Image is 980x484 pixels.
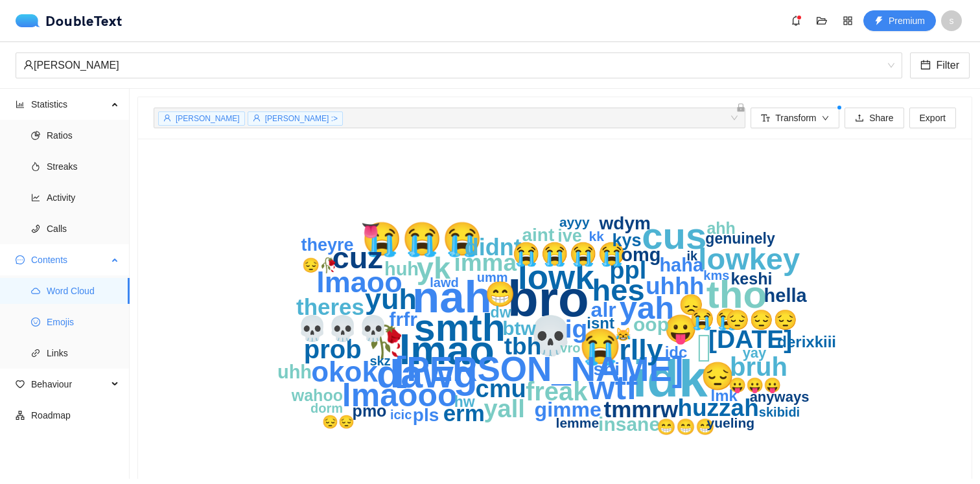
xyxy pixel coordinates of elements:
span: user [23,60,34,70]
text: tho [706,273,767,316]
text: okok [311,356,378,387]
text: yay [743,345,767,361]
text: cmu [476,375,526,402]
text: 😛 [664,313,698,345]
button: folder-open [811,10,832,31]
text: genuinely [705,230,775,247]
text: oop [633,314,669,335]
text: derixkiii [777,333,836,351]
span: Activity [47,185,119,211]
text: cuz [332,240,382,275]
span: [PERSON_NAME] :> [265,114,338,123]
text: dorm [310,401,343,415]
span: folder-open [812,16,832,26]
text: yuh [365,282,417,316]
span: upload [855,113,864,124]
text: 😔😔😔 [725,308,798,332]
text: lawd [430,275,458,290]
text: lmk [711,387,738,404]
text: pls [413,405,439,425]
text: bruh [730,352,787,381]
text: 🥀 [367,323,406,360]
span: user [253,114,261,122]
text: lemme [556,415,600,430]
span: Transform [775,111,816,125]
span: cloud [31,286,40,295]
span: Word Cloud [47,278,119,304]
span: user [163,114,171,122]
text: lmaooo [342,377,458,413]
text: wdym [598,213,650,233]
text: huh [384,259,419,279]
text: kms [703,268,729,282]
text: aint [522,225,554,245]
span: Statistics [31,91,108,117]
text: bro [507,270,589,327]
span: Emojis [47,309,119,335]
text: gimme [535,398,601,421]
text: ayyy [559,214,590,229]
span: s [950,10,954,31]
text: theres [296,294,364,319]
span: heart [16,380,25,389]
span: calendar [920,60,931,72]
text: tmmrw [604,397,679,422]
text: shi [594,359,620,379]
text: insane [598,413,660,435]
text: 💀 [527,314,574,358]
text: 👅 [361,221,380,240]
text: wahoo [291,386,343,404]
span: apartment [16,411,25,420]
span: Export [920,111,946,125]
text: kys [612,231,641,250]
text: yah [620,290,674,325]
text: 💀💀💀 [297,314,389,343]
text: alr [591,298,616,321]
text: btw [502,317,536,339]
text: 😭😭 [690,307,740,331]
text: dw [491,304,511,321]
text: uhh [277,362,312,382]
text: rlly [619,333,663,366]
span: lock [736,103,745,112]
text: wtf [588,369,638,406]
button: uploadShare [845,108,904,128]
span: thunderbolt [874,16,883,27]
text: omg [621,244,660,265]
text: skz [369,354,390,368]
span: appstore [838,16,857,26]
div: [PERSON_NAME] [23,53,883,78]
text: icic [390,408,412,422]
text: tbh [504,333,542,360]
text: haha [659,255,704,275]
text: uhhh [646,273,704,299]
text: cus [642,214,706,257]
span: link [31,349,40,358]
button: bell [786,10,806,31]
text: 😔😔 [322,414,355,430]
span: message [16,255,25,264]
span: [PERSON_NAME] [176,114,240,123]
text: 🫩 [697,325,712,370]
text: yall [484,395,524,422]
text: prob [304,335,362,363]
text: pmo [353,402,387,420]
text: theyre [301,235,353,255]
text: lowk [518,258,594,296]
text: keshi [730,270,772,288]
a: logoDoubleText [16,14,122,27]
span: Links [47,340,119,366]
text: vro [560,341,580,355]
img: logo [16,14,45,27]
text: hes [592,273,645,307]
text: imma [454,249,517,276]
span: line-chart [31,193,40,202]
text: [PERSON_NAME] [395,350,684,388]
span: fire [31,162,40,171]
text: anyways [750,389,810,405]
text: ahh [706,219,735,237]
text: ive [557,226,582,246]
text: erm [443,400,485,426]
text: umm [477,270,508,284]
button: appstore [837,10,858,31]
